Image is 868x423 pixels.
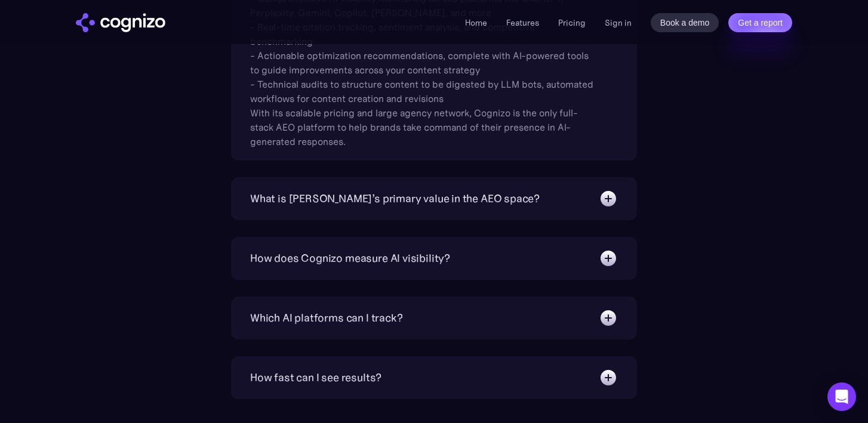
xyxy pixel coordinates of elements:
[827,382,856,411] div: Open Intercom Messenger
[506,17,539,28] a: Features
[250,250,450,267] div: How does Cognizo measure AI visibility?
[605,16,632,30] a: Sign in
[250,310,402,326] div: Which AI platforms can I track?
[250,190,540,207] div: What is [PERSON_NAME]’s primary value in the AEO space?
[651,13,719,32] a: Book a demo
[76,13,165,32] a: home
[728,13,792,32] a: Get a report
[76,13,165,32] img: cognizo logo
[558,17,586,28] a: Pricing
[250,369,381,386] div: How fast can I see results?
[465,17,487,28] a: Home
